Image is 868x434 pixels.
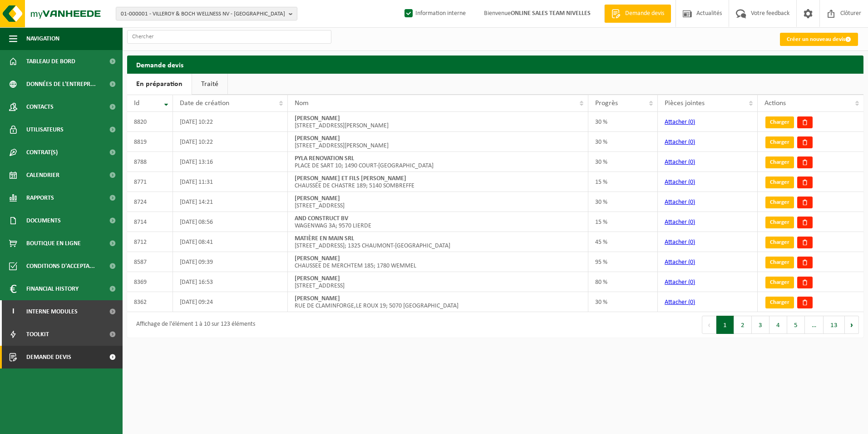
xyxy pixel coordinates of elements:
[295,175,406,182] strong: [PERSON_NAME] ET FILS [PERSON_NAME]
[127,56,863,73] h2: Demande devis
[295,115,340,122] strong: [PERSON_NAME]
[127,272,173,292] td: 8369
[765,136,794,148] a: Charger
[295,100,309,107] span: Nom
[26,278,79,300] span: Financial History
[288,272,588,292] td: [STREET_ADDRESS]
[192,74,227,95] a: Traité
[765,156,794,168] a: Charger
[26,50,75,73] span: Tableau de bord
[769,316,787,334] button: 4
[765,177,794,188] a: Charger
[127,30,331,44] input: Chercher
[295,135,340,142] strong: [PERSON_NAME]
[26,300,78,323] span: Interne modules
[665,239,695,246] a: Attacher (0)
[295,195,340,202] strong: [PERSON_NAME]
[690,259,693,266] span: 0
[288,132,588,152] td: [STREET_ADDRESS][PERSON_NAME]
[26,255,95,278] span: Conditions d'accepta...
[26,209,61,232] span: Documents
[665,100,705,107] span: Pièces jointes
[288,172,588,192] td: CHAUSSÉE DE CHASTRE 189; 5140 SOMBREFFE
[765,237,794,248] a: Charger
[734,316,752,334] button: 2
[690,139,693,146] span: 0
[127,292,173,312] td: 8362
[588,112,658,132] td: 30 %
[173,292,288,312] td: [DATE] 09:24
[595,100,618,107] span: Progrès
[511,10,591,17] strong: ONLINE SALES TEAM NIVELLES
[127,212,173,232] td: 8714
[665,159,695,166] a: Attacher (0)
[604,5,671,23] a: Demande devis
[173,112,288,132] td: [DATE] 10:22
[295,215,348,222] strong: AND CONSTRUCT BV
[787,316,805,334] button: 5
[765,257,794,268] a: Charger
[26,73,96,96] span: Données de l'entrepr...
[588,272,658,292] td: 80 %
[26,118,64,141] span: Utilisateurs
[665,119,695,126] a: Attacher (0)
[690,299,693,306] span: 0
[26,141,58,164] span: Contrat(s)
[765,217,794,228] a: Charger
[765,297,794,308] a: Charger
[588,152,658,172] td: 30 %
[26,96,54,118] span: Contacts
[26,187,54,209] span: Rapports
[623,9,666,18] span: Demande devis
[26,346,71,368] span: Demande devis
[665,299,695,306] a: Attacher (0)
[116,7,297,20] button: 01-000001 - VILLEROY & BOCH WELLNESS NV - [GEOGRAPHIC_DATA]
[288,152,588,172] td: PLACE DE SART 10; 1490 COURT-[GEOGRAPHIC_DATA]
[665,219,695,226] a: Attacher (0)
[173,152,288,172] td: [DATE] 13:16
[288,232,588,252] td: [STREET_ADDRESS]; 1325 CHAUMONT-[GEOGRAPHIC_DATA]
[26,232,81,255] span: Boutique en ligne
[588,292,658,312] td: 30 %
[9,300,17,323] span: I
[588,212,658,232] td: 15 %
[824,316,845,334] button: 13
[665,139,695,146] a: Attacher (0)
[173,252,288,272] td: [DATE] 09:39
[295,255,340,262] strong: [PERSON_NAME]
[173,172,288,192] td: [DATE] 11:31
[765,116,794,128] a: Charger
[134,100,139,107] span: Id
[127,112,173,132] td: 8820
[173,212,288,232] td: [DATE] 08:56
[716,316,734,334] button: 1
[752,316,769,334] button: 3
[690,119,693,126] span: 0
[690,159,693,166] span: 0
[127,252,173,272] td: 8587
[295,275,340,282] strong: [PERSON_NAME]
[764,100,786,107] span: Actions
[173,192,288,212] td: [DATE] 14:21
[173,132,288,152] td: [DATE] 10:22
[127,232,173,252] td: 8712
[588,252,658,272] td: 95 %
[690,199,693,206] span: 0
[690,219,693,226] span: 0
[132,317,255,333] div: Affichage de l'élément 1 à 10 sur 123 éléments
[121,7,285,21] span: 01-000001 - VILLEROY & BOCH WELLNESS NV - [GEOGRAPHIC_DATA]
[588,132,658,152] td: 30 %
[127,74,192,95] a: En préparation
[173,272,288,292] td: [DATE] 16:53
[127,152,173,172] td: 8788
[780,33,858,46] a: Créer un nouveau devis
[765,277,794,288] a: Charger
[26,164,59,187] span: Calendrier
[127,192,173,212] td: 8724
[845,316,859,334] button: Next
[173,232,288,252] td: [DATE] 08:41
[665,259,695,266] a: Attacher (0)
[588,192,658,212] td: 30 %
[288,112,588,132] td: [STREET_ADDRESS][PERSON_NAME]
[288,192,588,212] td: [STREET_ADDRESS]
